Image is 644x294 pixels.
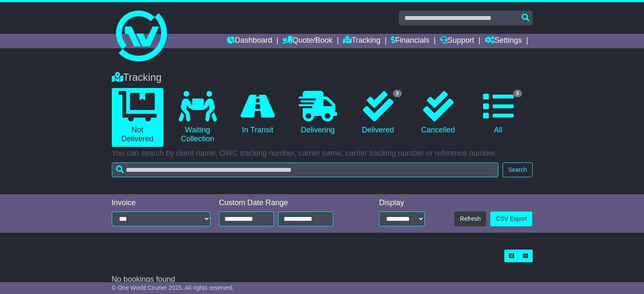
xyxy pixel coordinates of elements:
[292,88,344,138] a: Delivering
[379,198,425,208] div: Display
[112,275,533,284] div: No bookings found
[513,90,522,97] span: 3
[440,34,474,48] a: Support
[219,198,354,208] div: Custom Date Range
[412,88,464,138] a: Cancelled
[112,149,533,158] p: You can search by client name, OWC tracking number, carrier name, carrier tracking number or refe...
[485,34,522,48] a: Settings
[393,90,402,97] span: 3
[490,212,532,226] a: CSV Export
[282,34,332,48] a: Quote/Book
[391,34,429,48] a: Financials
[108,71,537,84] div: Tracking
[232,88,284,138] a: In Transit
[352,88,404,138] a: 3 Delivered
[112,198,211,208] div: Invoice
[473,88,524,138] a: 3 All
[343,34,380,48] a: Tracking
[112,88,163,147] a: Not Delivered
[172,88,224,147] a: Waiting Collection
[454,212,486,226] button: Refresh
[227,34,272,48] a: Dashboard
[503,162,532,177] button: Search
[112,284,234,291] span: © One World Courier 2025. All rights reserved.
